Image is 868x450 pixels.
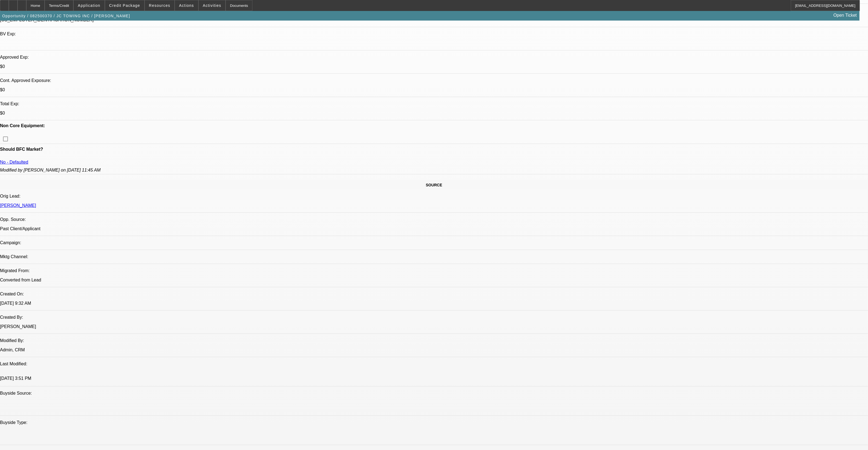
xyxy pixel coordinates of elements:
[179,3,194,8] span: Actions
[175,0,198,11] button: Actions
[203,3,221,8] span: Activities
[2,14,130,18] span: Opportunity / 082500370 / JC TOWING INC / [PERSON_NAME]
[105,0,144,11] button: Credit Package
[74,0,104,11] button: Application
[145,0,174,11] button: Resources
[199,0,226,11] button: Activities
[426,183,442,187] span: SOURCE
[149,3,170,8] span: Resources
[78,3,100,8] span: Application
[831,11,859,20] a: Open Ticket
[109,3,140,8] span: Credit Package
